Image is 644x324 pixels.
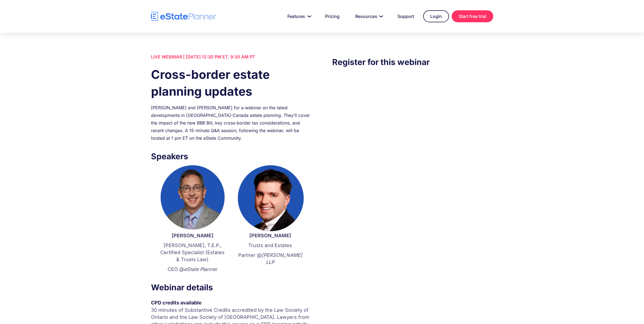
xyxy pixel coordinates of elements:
[151,281,312,294] h3: Webinar details
[262,252,302,265] em: [PERSON_NAME] LLP
[172,233,213,238] strong: [PERSON_NAME]
[423,10,449,22] a: Login
[151,150,312,163] h3: Speakers
[319,11,346,22] a: Pricing
[237,252,304,266] p: Partner @
[452,10,493,22] a: Start free trial
[249,233,291,238] strong: [PERSON_NAME]
[237,242,304,249] p: Trusts and Estates
[184,266,217,272] em: eState Planner
[391,11,420,22] a: Support
[332,56,493,68] h3: Register for this webinar
[159,266,226,273] p: CEO @
[151,66,312,100] h1: Cross-border estate planning updates
[237,269,304,276] p: ‍
[151,300,202,306] strong: CPD credits available
[151,53,312,61] div: LIVE WEBINAR | [DATE] 12:30 PM ET, 9:30 AM PT
[159,242,226,263] p: [PERSON_NAME], T.E.P., Certified Specialist (Estates & Trusts Law)
[151,12,216,21] a: home
[349,11,388,22] a: Resources
[281,11,316,22] a: Features
[332,79,493,172] iframe: Form 0
[151,104,312,142] div: [PERSON_NAME] and [PERSON_NAME] for a webinar on the latest developments in [GEOGRAPHIC_DATA]-Can...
